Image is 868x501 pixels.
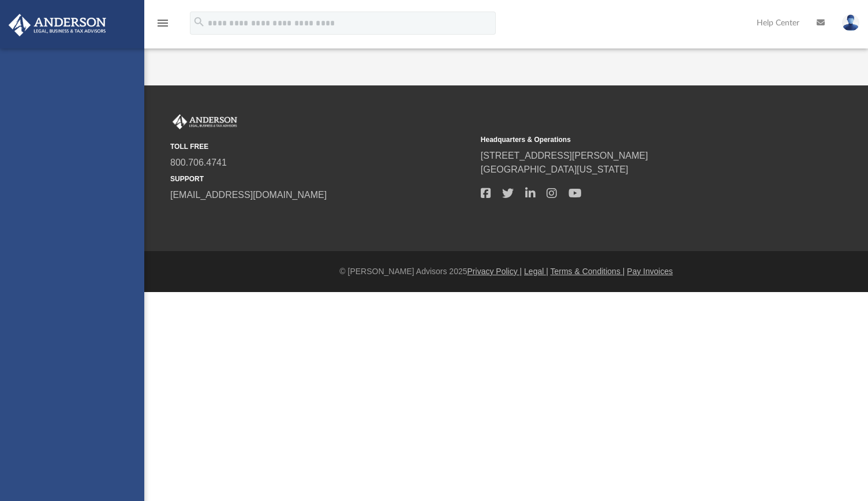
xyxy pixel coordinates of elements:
a: menu [156,22,170,30]
img: Anderson Advisors Platinum Portal [170,114,240,129]
img: Anderson Advisors Platinum Portal [5,14,110,36]
a: [EMAIL_ADDRESS][DOMAIN_NAME] [170,190,327,200]
a: 800.706.4741 [170,158,227,167]
small: SUPPORT [170,174,473,184]
a: Pay Invoices [627,267,672,276]
small: TOLL FREE [170,141,473,152]
i: menu [156,16,170,30]
div: © [PERSON_NAME] Advisors 2025 [144,266,868,278]
a: Privacy Policy | [467,267,522,276]
img: User Pic [842,14,859,31]
i: search [193,16,205,28]
a: Terms & Conditions | [551,267,625,276]
a: Legal | [524,267,548,276]
a: [STREET_ADDRESS][PERSON_NAME] [481,151,648,160]
small: Headquarters & Operations [481,134,783,145]
a: [GEOGRAPHIC_DATA][US_STATE] [481,164,628,174]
